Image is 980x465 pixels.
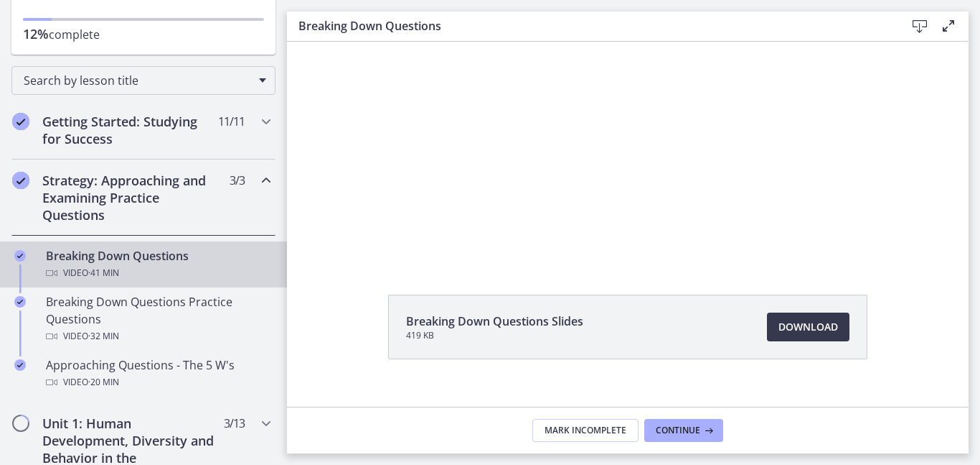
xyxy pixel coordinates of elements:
div: Video [46,264,270,282]
div: Breaking Down Questions Practice Questions [46,293,270,345]
i: Completed [14,250,26,262]
span: · 20 min [88,374,119,391]
span: Continue [656,425,700,436]
div: Search by lesson title [11,66,275,95]
i: Completed [14,359,26,371]
button: Continue [644,419,723,442]
i: Completed [12,113,29,130]
a: Download [767,313,849,341]
i: Completed [14,296,26,308]
span: 3 / 3 [230,172,245,189]
i: Completed [12,172,29,189]
div: Breaking Down Questions [46,247,270,282]
div: Video [46,328,270,345]
h3: Breaking Down Questions [298,17,882,34]
span: 12% [23,25,49,42]
div: Approaching Questions - The 5 W's [46,356,270,391]
span: Mark Incomplete [545,425,626,436]
button: Mark Incomplete [532,419,639,442]
span: 419 KB [406,330,583,341]
button: Click for sound [542,15,583,56]
h2: Strategy: Approaching and Examining Practice Questions [42,172,217,224]
div: Video [46,374,270,391]
span: · 32 min [88,328,119,345]
h2: Getting Started: Studying for Success [42,113,217,147]
span: 3 / 13 [224,415,245,432]
span: Search by lesson title [24,73,252,88]
span: 11 / 11 [218,113,245,130]
span: Breaking Down Questions Slides [406,313,583,330]
span: · 41 min [88,264,119,282]
p: complete [23,25,264,43]
span: Download [778,318,838,336]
